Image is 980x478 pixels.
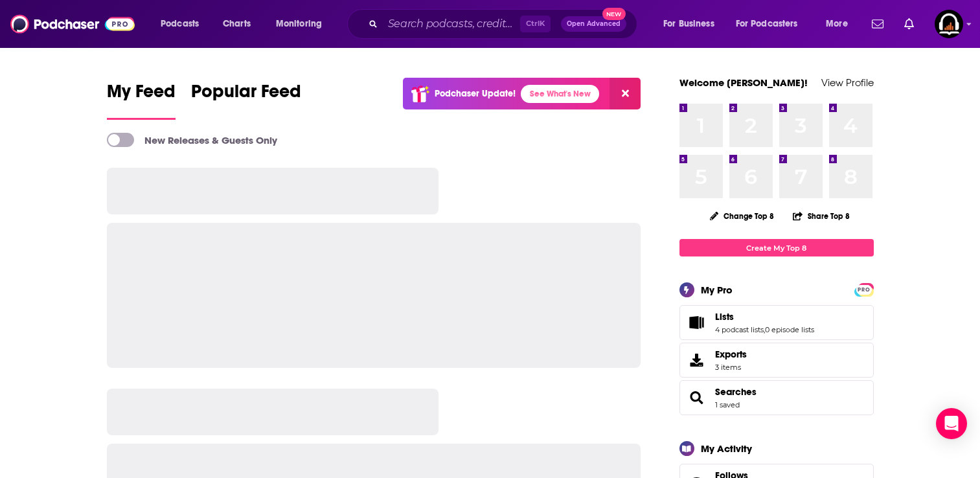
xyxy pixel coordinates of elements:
[715,348,747,360] span: Exports
[684,351,710,369] span: Exports
[817,14,864,34] button: open menu
[821,76,874,89] a: View Profile
[715,363,747,372] span: 3 items
[679,343,874,378] a: Exports
[223,15,251,33] span: Charts
[936,408,967,439] div: Open Intercom Messenger
[899,13,919,35] a: Show notifications dropdown
[107,133,277,147] a: New Releases & Guests Only
[161,15,199,33] span: Podcasts
[679,305,874,340] span: Lists
[684,313,710,332] a: Lists
[359,9,650,39] div: Search podcasts, credits, & more...
[935,10,963,38] button: Show profile menu
[727,14,817,34] button: open menu
[679,380,874,415] span: Searches
[214,14,258,34] a: Charts
[276,15,322,33] span: Monitoring
[191,80,301,110] span: Popular Feed
[663,15,714,33] span: For Business
[684,389,710,407] a: Searches
[715,311,734,323] span: Lists
[701,442,752,455] div: My Activity
[867,13,889,35] a: Show notifications dropdown
[736,15,798,33] span: For Podcasters
[383,14,520,34] input: Search podcasts, credits, & more...
[856,284,872,294] a: PRO
[152,14,216,34] button: open menu
[792,203,850,229] button: Share Top 8
[856,285,872,295] span: PRO
[715,325,764,334] a: 4 podcast lists
[10,12,135,36] img: Podchaser - Follow, Share and Rate Podcasts
[935,10,963,38] img: User Profile
[715,386,757,398] a: Searches
[520,16,551,32] span: Ctrl K
[435,88,516,99] p: Podchaser Update!
[679,76,808,89] a: Welcome [PERSON_NAME]!
[267,14,339,34] button: open menu
[107,80,176,120] a: My Feed
[702,208,782,224] button: Change Top 8
[561,16,626,32] button: Open AdvancedNew
[521,85,599,103] a: See What's New
[679,239,874,256] a: Create My Top 8
[701,284,733,296] div: My Pro
[715,400,740,409] a: 1 saved
[826,15,848,33] span: More
[654,14,731,34] button: open menu
[107,80,176,110] span: My Feed
[715,311,814,323] a: Lists
[764,325,765,334] span: ,
[935,10,963,38] span: Logged in as kpunia
[765,325,814,334] a: 0 episode lists
[191,80,301,120] a: Popular Feed
[602,8,626,20] span: New
[567,21,621,27] span: Open Advanced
